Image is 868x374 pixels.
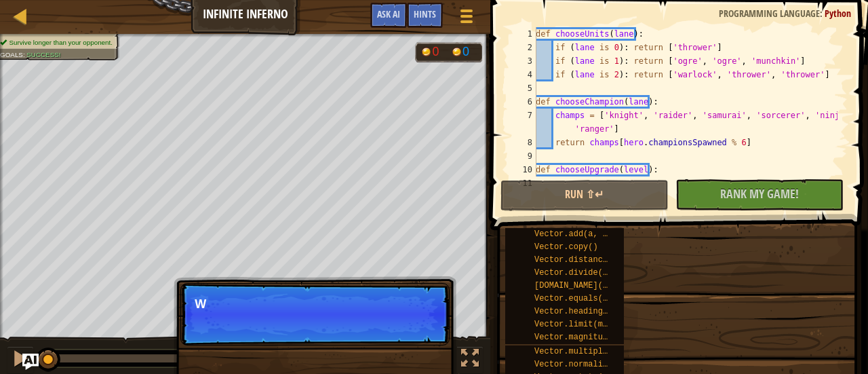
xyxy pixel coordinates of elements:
span: Rank My Game! [720,185,799,202]
p: W [195,297,435,311]
span: Vector.divide(n) [534,268,612,278]
span: Ask AI [377,7,400,20]
div: 5 [509,81,536,95]
button: Ctrl + P: Pause [7,346,34,374]
span: Vector.multiply(n) [534,347,623,356]
span: Success! [26,51,60,58]
button: Show game menu [450,3,484,35]
button: Toggle fullscreen [456,346,484,374]
span: : [820,7,825,20]
span: Survive longer than your opponent. [9,39,113,46]
span: Vector.distance(other) [534,255,642,265]
div: 0 [462,46,476,58]
div: 11 [509,176,536,190]
div: 4 [509,68,536,81]
span: Vector.heading() [534,307,612,316]
span: Vector.limit(max) [534,320,617,329]
span: Vector.normalize() [534,360,623,369]
div: 0 [432,46,446,58]
button: Ask AI [22,354,39,370]
span: Programming language [719,7,820,20]
span: Python [825,7,851,20]
div: 2 [509,41,536,54]
span: Vector.magnitude() [534,333,623,342]
button: Run ⇧↵ [500,180,669,211]
span: Vector.equals(other) [534,294,632,303]
div: 3 [509,54,536,68]
div: 8 [509,136,536,149]
span: Vector.copy() [534,242,598,252]
span: : [23,51,26,58]
div: Team 'humans' has 0 gold. Team 'ogres' has 0 gold. [415,42,482,62]
span: Hints [414,7,436,20]
button: Ask AI [370,3,407,28]
span: [DOMAIN_NAME](other) [534,281,632,291]
div: 1 [509,27,536,41]
button: Rank My Game! [675,179,844,210]
div: 7 [509,109,536,136]
div: 6 [509,95,536,109]
div: 9 [509,149,536,163]
span: Vector.add(a, b) [534,229,612,239]
div: 10 [509,163,536,176]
